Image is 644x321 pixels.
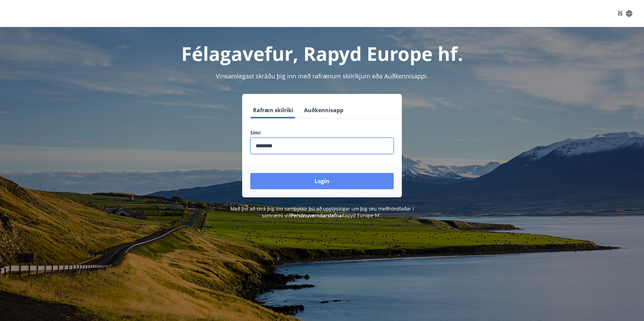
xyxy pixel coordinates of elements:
[614,7,636,20] button: ÍS
[87,41,557,66] h1: Félagavefur, Rapyd Europe hf.
[250,129,394,136] label: Sími
[250,102,296,118] button: Rafræn skilríki
[230,205,414,219] span: Með því að skrá þig inn samþykkir þú að upplýsingar um þig séu meðhöndlaðar í samræmi við Rapyd E...
[301,102,346,118] button: Auðkennisapp
[250,173,394,189] button: Login
[291,212,342,219] a: Persónuverndarstefna
[216,72,428,80] span: Vinsamlegast skráðu þig inn með rafrænum skilríkjum eða Auðkennisappi.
